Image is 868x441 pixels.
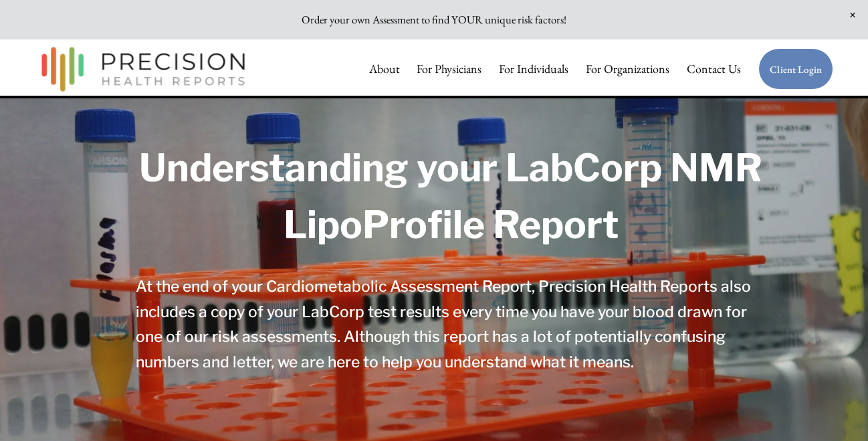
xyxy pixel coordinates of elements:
a: Client Login [758,48,833,90]
a: About [369,56,400,82]
a: Contact Us [687,56,741,82]
span: For Organizations [586,57,669,81]
strong: Understanding your LabCorp NMR LipoProfile Report [139,145,770,248]
a: folder dropdown [586,56,669,82]
a: For Individuals [499,56,568,82]
img: Precision Health Reports [35,41,251,98]
a: For Physicians [417,56,481,82]
h4: At the end of your Cardiometabolic Assessment Report, Precision Health Reports also includes a co... [136,274,766,375]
